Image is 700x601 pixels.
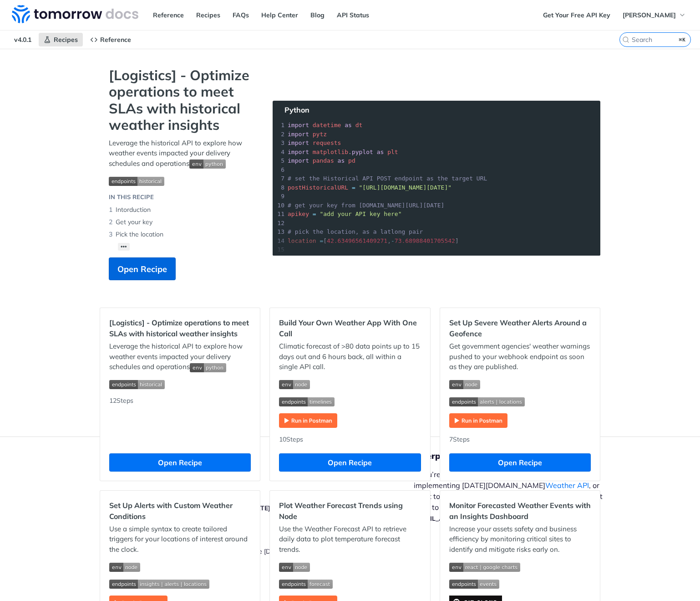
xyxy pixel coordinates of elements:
button: Open Recipe [109,453,251,472]
kbd: ⌘K [677,35,688,44]
img: endpoint [109,177,164,186]
a: Get Your Free API Key [538,8,615,22]
h2: Set Up Severe Weather Alerts Around a Geofence [449,317,591,339]
img: env [190,363,226,372]
img: env [109,563,140,572]
strong: [Logistics] - Optimize operations to meet SLAs with historical weather insights [109,67,254,134]
span: Expand image [449,561,591,572]
img: endpoint [449,397,525,406]
span: Recipes [54,36,78,44]
img: Tomorrow.io Weather API Docs [12,5,138,23]
a: Recipes [39,33,83,46]
img: endpoint [449,580,499,589]
img: endpoint [109,580,209,589]
button: Open Recipe [449,453,591,472]
h2: Monitor Forecasted Weather Events with an Insights Dashboard [449,500,591,522]
p: Use a simple syntax to create tailored triggers for your locations of interest around the clock. [109,524,251,555]
button: Open Recipe [109,257,176,280]
div: 10 Steps [279,435,421,444]
a: Blog [305,8,330,22]
span: Expand image [109,561,251,572]
p: Use the Weather Forecast API to retrieve daily data to plot temperature forecast trends. [279,524,421,555]
span: Open Recipe [117,263,167,275]
span: [PERSON_NAME] [623,11,676,19]
img: endpoint [109,380,165,389]
img: env [279,563,310,572]
p: Climatic forecast of >80 data points up to 15 days out and 6 hours back, all within a single API ... [279,341,421,372]
li: Pick the location [109,228,254,241]
p: Increase your assets safety and business efficiency by monitoring critical sites to identify and ... [449,524,591,555]
span: Expand image [109,379,251,390]
span: Expand image [279,561,421,572]
span: Expand image [109,175,254,186]
a: Expand image [449,416,507,424]
img: endpoint [279,580,333,589]
span: Expand image [449,379,591,390]
img: env [449,563,520,572]
img: env [449,380,480,389]
h2: Plot Weather Forecast Trends using Node [279,500,421,522]
div: 7 Steps [449,435,591,444]
span: Expand image [189,159,226,168]
span: Reference [100,36,131,44]
a: Expand image [279,416,337,424]
img: Run in Postman [449,413,507,428]
li: Get your key [109,216,254,228]
p: Leverage the historical API to explore how weather events impacted your delivery schedules and op... [109,138,254,169]
a: Recipes [191,8,225,22]
h2: Set Up Alerts with Custom Weather Conditions [109,500,251,522]
div: IN THIS RECIPE [109,193,154,202]
span: Expand image [109,579,251,589]
a: Help Center [256,8,303,22]
svg: Search [622,36,629,43]
p: Leverage the historical API to explore how weather events impacted your delivery schedules and op... [109,341,251,372]
img: env [279,380,310,389]
h2: [Logistics] - Optimize operations to meet SLAs with historical weather insights [109,317,251,339]
span: Expand image [279,579,421,589]
span: Expand image [449,579,591,589]
a: FAQs [228,8,254,22]
span: Expand image [279,396,421,406]
img: env [189,159,226,169]
button: Open Recipe [279,453,421,472]
span: Expand image [449,396,591,406]
img: endpoint [279,397,335,406]
h5: Release Notes [177,488,414,499]
button: ••• [118,243,130,251]
a: API Status [332,8,374,22]
li: Intorduction [109,204,254,216]
a: Weather API [545,481,589,490]
span: v4.0.1 [9,33,36,46]
span: Expand image [279,379,421,390]
button: [PERSON_NAME] [618,8,691,22]
div: 12 Steps [109,396,251,444]
h2: Build Your Own Weather App With One Call [279,317,421,339]
span: Expand image [190,362,226,371]
p: Get government agencies' weather warnings pushed to your webhook endpoint as soon as they are pub... [449,341,591,372]
img: Run in Postman [279,413,337,428]
a: Reference [85,33,136,46]
a: Reference [148,8,189,22]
